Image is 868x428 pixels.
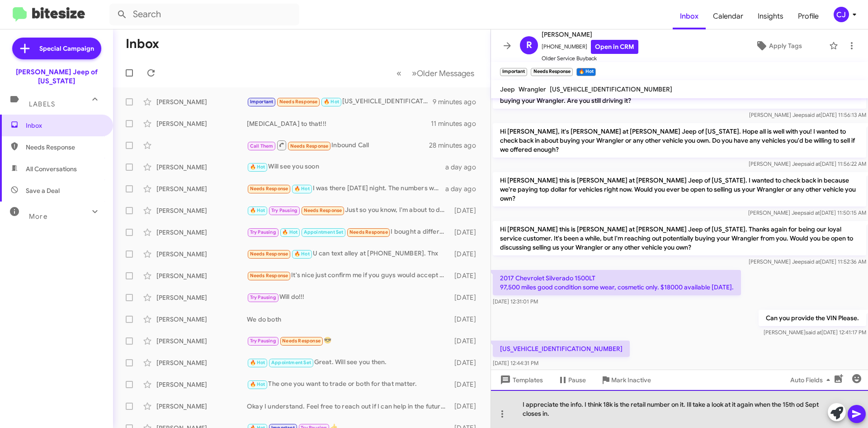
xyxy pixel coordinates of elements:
span: Insights [750,3,791,29]
span: Try Pausing [250,338,276,344]
span: Templates [498,372,543,388]
div: [US_VEHICLE_IDENTIFICATION_NUMBER] [247,96,433,107]
div: 28 minutes ago [429,141,483,150]
div: 9 minutes ago [433,97,483,106]
div: [PERSON_NAME] [156,293,247,302]
span: Needs Response [250,186,288,192]
span: [PERSON_NAME] Jeep [DATE] 11:50:15 AM [748,209,866,216]
div: [PERSON_NAME] [156,206,247,215]
span: Needs Response [304,207,342,213]
a: Special Campaign [12,38,101,59]
span: Needs Response [250,251,288,257]
div: [PERSON_NAME] [156,380,247,389]
div: The one you want to trade or both for that matter. [247,379,450,390]
div: [DATE] [450,380,483,389]
span: [PERSON_NAME] [542,29,638,40]
span: Older Messages [417,68,474,78]
span: Wrangler [519,85,546,93]
button: Mark Inactive [593,372,658,388]
span: Pause [568,372,586,388]
div: Will see you soon [247,162,445,172]
span: [PERSON_NAME] Jeep [DATE] 11:52:36 AM [749,258,866,265]
div: Great. Will see you then. [247,357,450,368]
div: [PERSON_NAME] [156,315,247,324]
button: CJ [826,7,858,22]
div: Just so you know, I'm about to do this for 28.5 at the detail shop. I'm sorry, man. If it doesn't... [247,205,450,216]
div: [DATE] [450,228,483,237]
div: [PERSON_NAME] [156,184,247,193]
div: [PERSON_NAME] [156,337,247,346]
div: Okay I understand. Feel free to reach out if I can help in the future!👍 [247,402,450,411]
span: Try Pausing [250,229,276,235]
span: Important [250,99,274,105]
div: [DATE] [450,402,483,411]
div: 😎 [247,336,450,346]
span: » [412,67,417,79]
p: [US_VEHICLE_IDENTIFICATION_NUMBER] [493,341,630,357]
p: Can you provide the VIN Please. [759,310,866,326]
span: [US_VEHICLE_IDENTIFICATION_NUMBER] [550,85,672,93]
span: 🔥 Hot [250,164,265,170]
a: Profile [791,3,826,29]
div: [DATE] [450,250,483,259]
button: Apply Tags [732,38,825,54]
span: Needs Response [26,143,103,152]
span: « [396,67,401,79]
button: Next [406,64,480,82]
span: R [526,38,532,53]
small: Needs Response [531,68,572,76]
span: More [29,212,47,221]
div: a day ago [445,184,483,193]
span: said at [804,258,820,265]
div: [PERSON_NAME] [156,163,247,172]
div: Inbound Call [247,139,429,151]
span: said at [804,209,820,216]
button: Auto Fields [783,372,841,388]
span: Try Pausing [271,207,297,213]
span: Apply Tags [769,38,802,54]
span: Needs Response [282,338,321,344]
div: [PERSON_NAME] [156,119,247,128]
p: Hi [PERSON_NAME], it's [PERSON_NAME] at [PERSON_NAME] Jeep of [US_STATE]. Hope all is well with y... [493,123,866,158]
div: [DATE] [450,206,483,215]
div: [PERSON_NAME] [156,271,247,280]
p: Hi [PERSON_NAME] this is [PERSON_NAME] at [PERSON_NAME] Jeep of [US_STATE]. Thanks again for bein... [493,221,866,255]
span: Calendar [706,3,750,29]
input: Search [109,4,299,25]
div: I bought a different vehicle I bought a brand new suv for what you wanted for the used compass [247,227,450,237]
span: [PERSON_NAME] Jeep [DATE] 11:56:13 AM [749,111,866,118]
span: [PERSON_NAME] [DATE] 12:41:17 PM [764,329,866,336]
span: Appointment Set [271,360,311,365]
div: It's nice just confirm me if you guys would accept the trade in [247,270,450,281]
div: We do both [247,315,450,324]
span: [PHONE_NUMBER] [542,40,638,54]
span: Special Campaign [39,44,94,53]
button: Previous [391,64,407,82]
div: CJ [834,7,849,22]
span: Auto Fields [790,372,834,388]
a: Inbox [673,3,706,29]
span: 🔥 Hot [250,360,265,365]
div: U can text alley at [PHONE_NUMBER]. Thx [247,249,450,259]
p: 2017 Chevrolet Silverado 1500LT 97,500 miles good condition some wear, cosmetic only. $18000 avai... [493,270,741,295]
h1: Inbox [126,37,159,51]
span: 🔥 Hot [294,251,310,257]
div: a day ago [445,163,483,172]
div: 11 minutes ago [431,119,483,128]
div: [PERSON_NAME] [156,97,247,106]
span: 🔥 Hot [250,207,265,213]
small: 🔥 Hot [576,68,596,76]
span: said at [804,160,820,167]
span: Needs Response [279,99,318,105]
span: Call Them [250,143,274,149]
span: said at [805,111,821,118]
span: said at [806,329,821,336]
span: 🔥 Hot [324,99,339,105]
span: Needs Response [250,273,288,279]
div: [PERSON_NAME] [156,228,247,237]
div: [DATE] [450,271,483,280]
span: 🔥 Hot [282,229,297,235]
span: [DATE] 12:31:01 PM [493,298,538,305]
button: Templates [491,372,550,388]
